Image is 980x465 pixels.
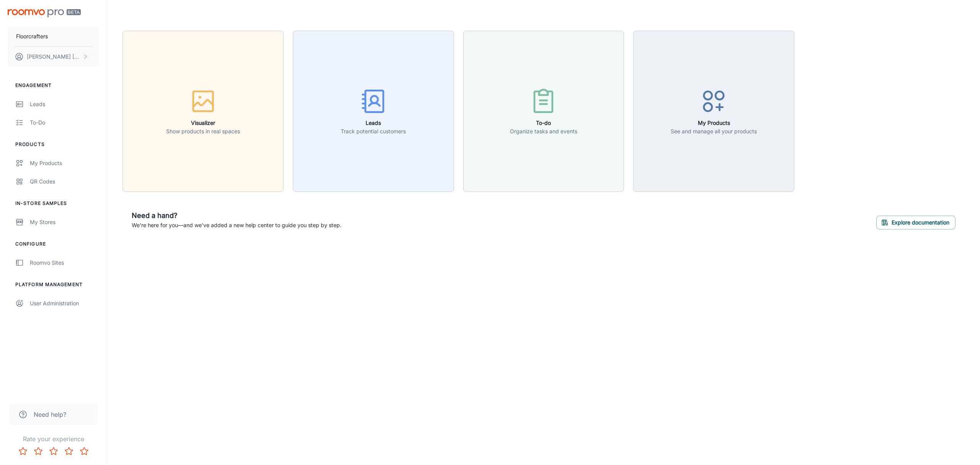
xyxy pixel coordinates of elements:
button: To-doOrganize tasks and events [463,31,624,192]
div: To-do [30,118,99,127]
img: Roomvo PRO Beta [8,9,81,17]
a: My ProductsSee and manage all your products [633,107,794,115]
button: LeadsTrack potential customers [293,31,454,192]
p: Show products in real spaces [166,127,240,136]
a: LeadsTrack potential customers [293,107,454,115]
p: Track potential customers [341,127,406,136]
p: [PERSON_NAME] [PERSON_NAME] [27,52,81,61]
a: To-doOrganize tasks and events [463,107,624,115]
div: My Products [30,159,99,167]
p: Organize tasks and events [510,127,577,136]
p: We're here for you—and we've added a new help center to guide you step by step. [132,221,341,229]
h6: Need a hand? [132,210,341,221]
h6: Visualizer [166,119,240,127]
button: Explore documentation [876,216,955,229]
a: Explore documentation [876,218,955,226]
div: Leads [30,100,99,108]
h6: Leads [341,119,406,127]
h6: To-do [510,119,577,127]
div: My Stores [30,218,99,226]
button: VisualizerShow products in real spaces [122,31,284,192]
button: Floorcrafters [8,26,99,46]
h6: My Products [671,119,757,127]
button: My ProductsSee and manage all your products [633,31,794,192]
p: See and manage all your products [671,127,757,136]
button: [PERSON_NAME] [PERSON_NAME] [8,47,99,67]
div: QR Codes [30,177,99,186]
p: Floorcrafters [16,32,48,41]
div: Roomvo Sites [30,259,99,267]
